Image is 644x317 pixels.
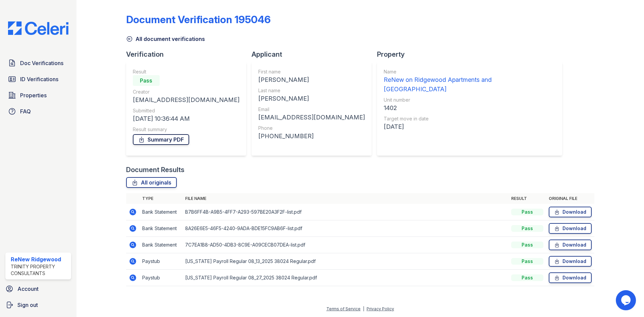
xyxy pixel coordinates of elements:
div: Pass [511,274,543,281]
a: Sign out [3,298,74,312]
a: Doc Verifications [5,56,71,70]
td: Bank Statement [140,220,182,237]
a: Download [549,256,592,267]
td: Bank Statement [140,237,182,253]
div: Document Verification 195046 [126,13,271,25]
div: [EMAIL_ADDRESS][DOMAIN_NAME] [133,95,239,105]
iframe: chat widget [616,290,637,310]
a: Download [549,207,592,217]
div: [DATE] [384,122,555,131]
div: [DATE] 10:36:44 AM [133,114,239,123]
td: Bank Statement [140,204,182,220]
td: B7B6FF4B-A9B5-4FF7-A293-597BE20A3F2F-list.pdf [182,204,508,220]
a: Name ReNew on Ridgewood Apartments and [GEOGRAPHIC_DATA] [384,68,555,94]
div: Trinity Property Consultants [11,263,68,277]
div: Last name [258,87,365,94]
span: ID Verifications [20,75,58,83]
div: Applicant [252,50,377,59]
a: Download [549,223,592,234]
div: Unit number [384,97,555,103]
th: Result [508,193,546,204]
div: Submitted [133,107,239,114]
a: Terms of Service [326,306,361,311]
div: First name [258,68,365,75]
div: | [363,306,364,311]
div: [PERSON_NAME] [258,94,365,103]
a: ID Verifications [5,72,71,86]
div: Property [377,50,568,59]
div: Pass [511,209,543,215]
a: Account [3,282,74,296]
td: 8A26E6E5-46F5-4240-9ADA-BDE15FC9AB6F-list.pdf [182,220,508,237]
div: [EMAIL_ADDRESS][DOMAIN_NAME] [258,113,365,122]
div: Pass [133,75,160,86]
td: [US_STATE] Payroll Regular 08_13_2025 38024 Regular.pdf [182,253,508,270]
a: Download [549,240,592,250]
span: Doc Verifications [20,59,63,67]
div: Email [258,106,365,113]
img: CE_Logo_Blue-a8612792a0a2168367f1c8372b55b34899dd931a85d93a1a3d3e32e68fde9ad4.png [3,21,74,35]
td: Paystub [140,270,182,286]
span: Account [17,285,39,293]
span: FAQ [20,107,31,115]
div: ReNew Ridgewood [11,255,68,263]
div: Document Results [126,165,184,174]
div: Name [384,68,555,75]
a: FAQ [5,105,71,118]
div: Pass [511,258,543,265]
div: Creator [133,89,239,95]
div: Verification [126,50,252,59]
td: 7C7EA1B8-AD50-4DB3-8C9E-A09CECB07DEA-list.pdf [182,237,508,253]
div: ReNew on Ridgewood Apartments and [GEOGRAPHIC_DATA] [384,75,555,94]
span: Properties [20,91,47,99]
span: Sign out [17,301,38,309]
td: Paystub [140,253,182,270]
a: Download [549,272,592,283]
div: [PHONE_NUMBER] [258,131,365,141]
th: File name [182,193,508,204]
a: Summary PDF [133,134,189,145]
div: [PERSON_NAME] [258,75,365,85]
div: Pass [511,242,543,248]
a: All document verifications [126,35,205,43]
div: Target move in date [384,115,555,122]
td: [US_STATE] Payroll Regular 08_27_2025 38024 Regular.pdf [182,270,508,286]
a: Privacy Policy [367,306,394,311]
div: Phone [258,125,365,131]
a: Properties [5,89,71,102]
a: All originals [126,177,177,188]
th: Type [140,193,182,204]
div: Pass [511,225,543,232]
div: Result [133,68,239,75]
div: 1402 [384,103,555,113]
th: Original file [546,193,594,204]
div: Result summary [133,126,239,133]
